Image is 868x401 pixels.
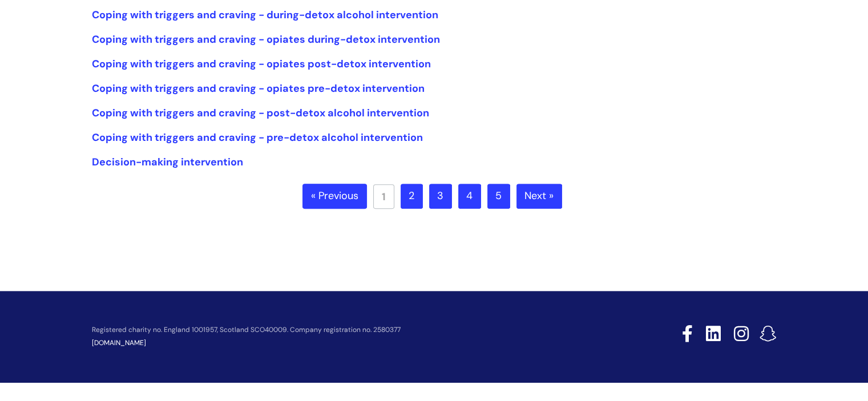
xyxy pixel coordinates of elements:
a: 5 [487,184,510,209]
a: Coping with triggers and craving - pre-detox alcohol intervention [92,131,423,144]
a: Coping with triggers and craving - opiates post-detox intervention [92,57,431,71]
a: Coping with triggers and craving - opiates during-detox intervention [92,33,440,46]
a: [DOMAIN_NAME] [92,338,146,347]
a: 3 [429,184,452,209]
a: Coping with triggers and craving - during-detox alcohol intervention [92,8,438,22]
a: 2 [401,184,423,209]
a: « Previous [302,184,367,209]
a: 4 [458,184,481,209]
a: 1 [373,184,394,209]
a: Next » [516,184,562,209]
a: Coping with triggers and craving - post-detox alcohol intervention [92,106,429,120]
a: Decision-making intervention [92,155,243,169]
p: Registered charity no. England 1001957, Scotland SCO40009. Company registration no. 2580377 [92,326,601,334]
a: Coping with triggers and craving - opiates pre-detox intervention [92,82,425,95]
